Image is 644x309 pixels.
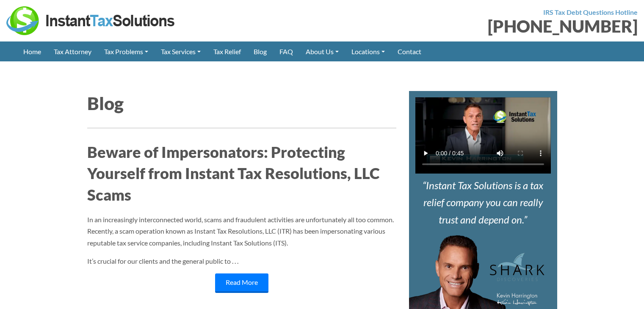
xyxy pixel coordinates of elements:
a: Tax Relief [207,41,247,61]
strong: IRS Tax Debt Questions Hotline [543,8,638,16]
h1: Blog [87,91,396,129]
img: Instant Tax Solutions Logo [6,6,176,35]
div: [PHONE_NUMBER] [329,18,638,35]
a: Tax Attorney [47,41,98,61]
a: Home [17,41,47,61]
a: Beware of Impersonators: Protecting Yourself from Instant Tax Resolutions, LLC Scams [87,141,396,205]
a: Tax Problems [98,41,155,61]
a: Blog [247,41,273,61]
p: In an increasingly interconnected world, scams and fraudulent activities are unfortunately all to... [87,214,396,248]
a: Read More [215,273,268,293]
a: Locations [345,41,391,61]
a: Tax Services [155,41,207,61]
a: Contact [391,41,428,61]
a: FAQ [273,41,299,61]
p: It’s crucial for our clients and the general public to . . . [87,255,396,267]
a: Instant Tax Solutions Logo [6,16,176,24]
a: About Us [299,41,345,61]
i: Instant Tax Solutions is a tax relief company you can really trust and depend on. [423,179,543,226]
